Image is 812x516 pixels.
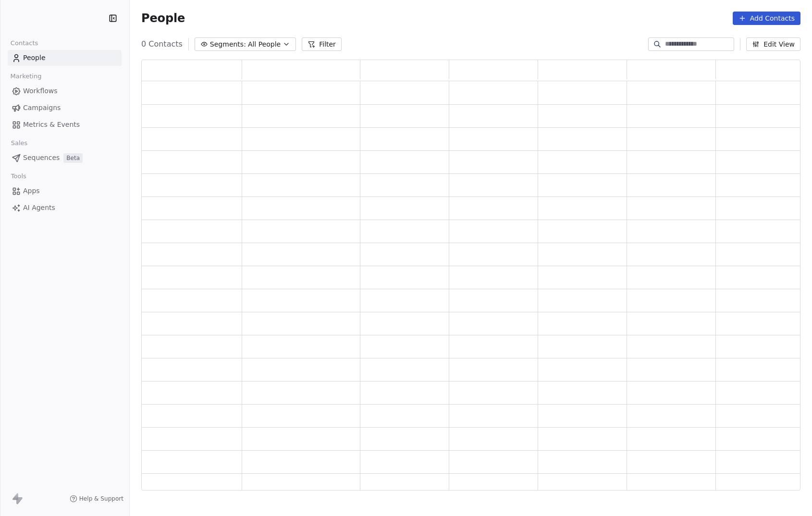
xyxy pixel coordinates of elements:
a: Campaigns [8,100,122,116]
span: AI Agents [23,203,55,213]
a: Workflows [8,83,122,99]
span: People [23,53,46,63]
button: Add Contacts [733,12,800,25]
a: Metrics & Events [8,117,122,133]
span: Sequences [23,153,60,163]
span: Sales [7,136,32,150]
a: SequencesBeta [8,150,122,166]
span: People [141,11,185,25]
span: Workflows [23,86,58,96]
span: Segments: [210,39,246,49]
button: Edit View [746,37,800,51]
div: grid [142,81,805,491]
span: Apps [23,186,40,196]
span: Beta [63,153,83,163]
span: Metrics & Events [23,120,80,130]
span: Help & Support [79,495,123,503]
span: Tools [7,169,30,184]
a: Help & Support [70,495,123,503]
span: Contacts [6,36,42,50]
a: Apps [8,183,122,199]
button: Filter [302,37,342,51]
a: AI Agents [8,200,122,216]
span: Campaigns [23,103,61,113]
span: Marketing [6,69,46,84]
span: All People [248,39,281,49]
span: 0 Contacts [141,38,183,50]
a: People [8,50,122,66]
